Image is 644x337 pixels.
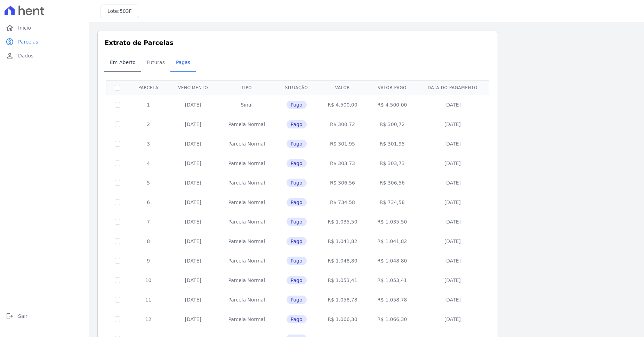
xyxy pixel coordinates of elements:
span: Pago [287,120,307,128]
span: Parcelas [18,38,38,45]
td: [DATE] [417,173,488,193]
td: [DATE] [417,290,488,309]
h3: Extrato de Parcelas [105,38,491,47]
th: Valor [318,80,368,95]
a: paidParcelas [3,35,86,49]
td: [DATE] [168,173,218,193]
span: Pagas [172,55,194,69]
td: 9 [129,251,168,271]
td: Parcela Normal [218,154,275,173]
td: Parcela Normal [218,173,275,193]
td: Parcela Normal [218,251,275,271]
i: logout [6,312,14,320]
a: Pagas [170,54,196,72]
td: R$ 1.048,80 [318,251,368,271]
td: [DATE] [417,251,488,271]
td: R$ 1.066,30 [367,309,417,329]
td: R$ 300,72 [367,115,417,134]
td: R$ 303,73 [367,154,417,173]
h3: Lote: [107,8,132,15]
span: Pago [287,140,307,148]
span: Pago [287,296,307,304]
td: R$ 1.053,41 [367,271,417,290]
input: Só é possível selecionar pagamentos em aberto [115,102,120,108]
input: Só é possível selecionar pagamentos em aberto [115,297,120,303]
td: 1 [129,95,168,115]
th: Data do pagamento [417,80,488,95]
td: [DATE] [417,193,488,212]
td: R$ 306,56 [318,173,368,193]
a: personDados [3,49,86,63]
td: R$ 1.058,78 [367,290,417,309]
span: Pago [287,159,307,167]
td: R$ 734,58 [367,193,417,212]
td: Sinal [218,95,275,115]
td: [DATE] [417,95,488,115]
td: [DATE] [168,154,218,173]
input: Só é possível selecionar pagamentos em aberto [115,316,120,322]
th: Valor pago [367,80,417,95]
td: R$ 303,73 [318,154,368,173]
input: Só é possível selecionar pagamentos em aberto [115,238,120,244]
td: Parcela Normal [218,115,275,134]
td: [DATE] [168,271,218,290]
td: R$ 300,72 [318,115,368,134]
td: R$ 1.035,50 [367,212,417,232]
span: Em Aberto [106,55,140,69]
td: R$ 301,95 [318,134,368,154]
a: homeInício [3,21,86,35]
td: R$ 1.041,82 [367,232,417,251]
td: [DATE] [168,309,218,329]
td: R$ 301,95 [367,134,417,154]
td: [DATE] [417,232,488,251]
a: logoutSair [3,309,86,323]
span: Pago [287,179,307,187]
td: Parcela Normal [218,232,275,251]
td: [DATE] [168,251,218,271]
input: Só é possível selecionar pagamentos em aberto [115,277,120,283]
i: home [6,24,14,32]
input: Só é possível selecionar pagamentos em aberto [115,199,120,205]
a: Futuras [141,54,170,72]
td: [DATE] [417,271,488,290]
td: 11 [129,290,168,309]
td: R$ 734,58 [318,193,368,212]
td: [DATE] [417,154,488,173]
td: [DATE] [168,290,218,309]
td: [DATE] [168,134,218,154]
th: Situação [275,80,318,95]
span: Pago [287,315,307,323]
td: 5 [129,173,168,193]
span: Início [18,24,31,31]
td: 4 [129,154,168,173]
td: [DATE] [168,193,218,212]
td: [DATE] [417,115,488,134]
td: R$ 1.053,41 [318,271,368,290]
span: Pago [287,218,307,226]
td: R$ 4.500,00 [367,95,417,115]
td: R$ 306,56 [367,173,417,193]
td: Parcela Normal [218,290,275,309]
td: R$ 1.066,30 [318,309,368,329]
span: Sair [18,313,27,320]
td: R$ 1.058,78 [318,290,368,309]
td: 3 [129,134,168,154]
span: Pago [287,198,307,206]
td: 12 [129,309,168,329]
td: R$ 1.048,80 [367,251,417,271]
td: [DATE] [417,309,488,329]
span: Pago [287,237,307,245]
td: [DATE] [417,212,488,232]
td: [DATE] [168,115,218,134]
td: R$ 1.041,82 [318,232,368,251]
td: R$ 1.035,50 [318,212,368,232]
td: [DATE] [168,95,218,115]
th: Parcela [129,80,168,95]
td: Parcela Normal [218,309,275,329]
input: Só é possível selecionar pagamentos em aberto [115,219,120,225]
a: Em Aberto [104,54,141,72]
span: Pago [287,101,307,109]
td: Parcela Normal [218,134,275,154]
span: Pago [287,257,307,265]
td: 8 [129,232,168,251]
